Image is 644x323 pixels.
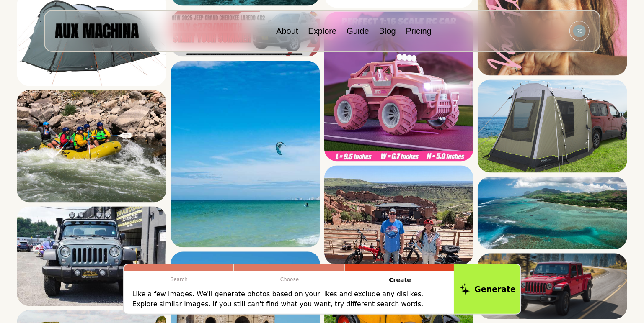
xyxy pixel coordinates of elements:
[478,79,627,173] img: Search result
[132,289,447,309] p: Like a few images. We'll generate photos based on your likes and exclude any dislikes. Explore si...
[17,90,166,202] img: Search result
[454,263,522,315] button: Generate
[347,26,369,36] a: Guide
[234,271,345,288] p: Choose
[324,12,474,161] img: Search result
[478,177,627,249] img: Search result
[308,26,336,36] a: Explore
[276,26,298,36] a: About
[345,271,455,289] p: Create
[478,253,627,319] img: Search result
[55,23,139,38] img: AUX MACHINA
[124,271,235,288] p: Search
[573,25,586,37] img: Avatar
[379,26,396,36] a: Blog
[406,26,432,36] a: Pricing
[17,206,166,306] img: Search result
[171,61,320,247] img: Search result
[324,165,474,265] img: Search result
